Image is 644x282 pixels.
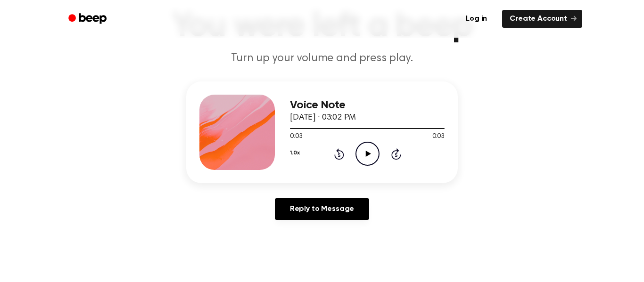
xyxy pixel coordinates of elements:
[141,51,503,66] p: Turn up your volume and press play.
[290,132,302,142] span: 0:03
[275,198,369,220] a: Reply to Message
[62,10,115,28] a: Beep
[290,99,445,112] h3: Voice Note
[290,145,299,161] button: 1.0x
[456,8,496,30] a: Log in
[432,132,445,142] span: 0:03
[290,113,356,122] span: [DATE] · 03:02 PM
[502,10,582,28] a: Create Account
